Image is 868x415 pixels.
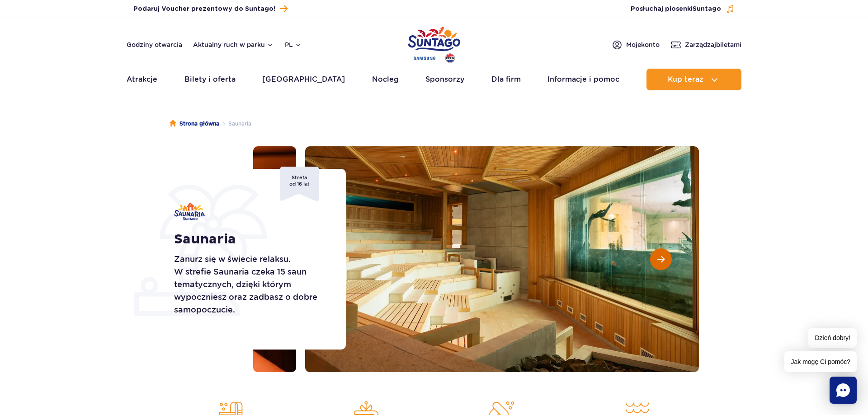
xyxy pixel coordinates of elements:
a: Park of Poland [408,23,460,64]
a: Podaruj Voucher prezentowy do Suntago! [133,3,288,15]
a: Mojekonto [612,39,660,50]
span: Kup teraz [668,75,703,84]
button: pl [285,40,302,49]
span: Suntago [693,6,721,12]
span: Dzień dobry! [808,328,857,348]
a: Zarządzajbiletami [670,39,741,50]
a: Nocleg [372,69,399,90]
span: Moje konto [626,40,660,49]
a: Strona główna [170,119,219,128]
span: Podaruj Voucher prezentowy do Suntago! [133,5,275,14]
a: Sponsorzy [425,69,464,90]
div: Chat [830,377,857,404]
span: Jak mogę Ci pomóc? [784,351,857,372]
li: Saunaria [219,119,251,128]
button: Aktualny ruch w parku [193,41,274,48]
a: [GEOGRAPHIC_DATA] [262,69,345,90]
button: Posłuchaj piosenkiSuntago [631,5,735,14]
button: Kup teraz [646,69,741,90]
p: Zanurz się w świecie relaksu. W strefie Saunaria czeka 15 saun tematycznych, dzięki którym wypocz... [174,253,325,316]
a: Bilety i oferta [184,69,236,90]
a: Godziny otwarcia [127,40,182,49]
img: Saunaria [174,202,205,220]
span: Posłuchaj piosenki [631,5,721,14]
a: Dla firm [491,69,521,90]
a: Informacje i pomoc [547,69,619,90]
button: Następny slajd [650,248,672,270]
div: Strefa od 16 lat [280,167,319,201]
a: Atrakcje [127,69,157,90]
h1: Saunaria [174,231,325,247]
span: Zarządzaj biletami [685,40,741,49]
